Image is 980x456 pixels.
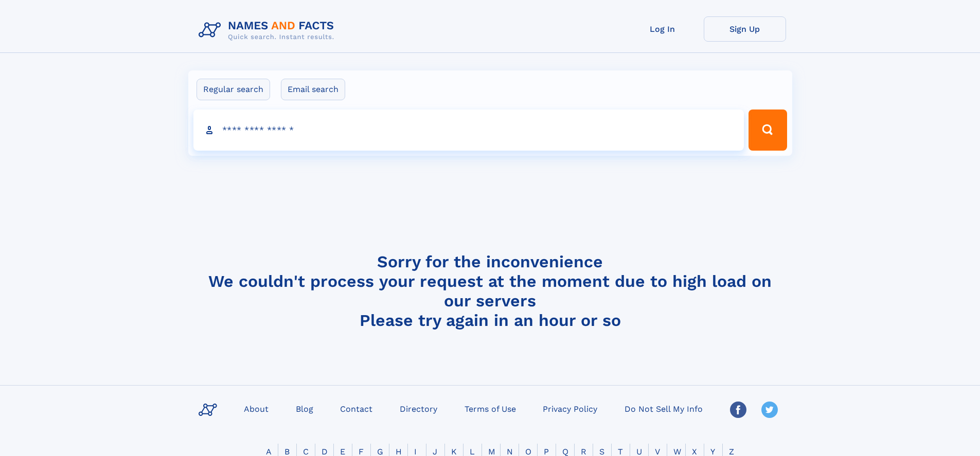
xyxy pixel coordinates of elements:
h4: Sorry for the inconvenience We couldn't process your request at the moment due to high load on ou... [194,252,786,330]
a: Contact [336,401,377,416]
a: Privacy Policy [539,401,601,416]
a: About [240,401,273,416]
img: Facebook [730,402,746,418]
img: Twitter [761,402,778,418]
a: Log In [621,16,704,42]
label: Regular search [197,79,270,100]
a: Terms of Use [460,401,520,416]
a: Blog [292,401,317,416]
img: Logo Names and Facts [194,16,343,44]
a: Directory [396,401,441,416]
button: Search Button [749,110,787,151]
input: search input [193,110,744,151]
label: Email search [281,79,345,100]
a: Do Not Sell My Info [620,401,707,416]
a: Sign Up [704,16,786,42]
